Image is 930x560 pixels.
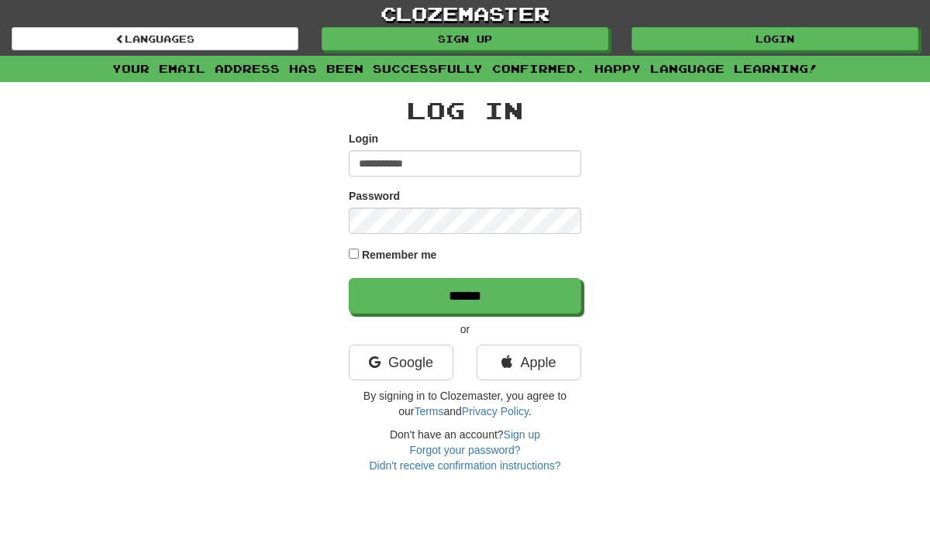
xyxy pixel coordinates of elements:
[462,405,529,417] a: Privacy Policy
[349,188,400,204] label: Password
[369,459,560,472] a: Didn't receive confirmation instructions?
[12,27,298,50] a: Languages
[349,321,581,337] p: or
[349,345,453,380] a: Google
[504,428,540,441] a: Sign up
[414,405,443,417] a: Terms
[632,27,918,50] a: Login
[322,27,608,50] a: Sign up
[409,444,520,456] a: Forgot your password?
[349,388,581,419] p: By signing in to Clozemaster, you agree to our and .
[349,98,581,123] h2: Log In
[362,247,437,263] label: Remember me
[477,345,581,380] a: Apple
[349,427,581,473] div: Don't have an account?
[349,131,378,146] label: Login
